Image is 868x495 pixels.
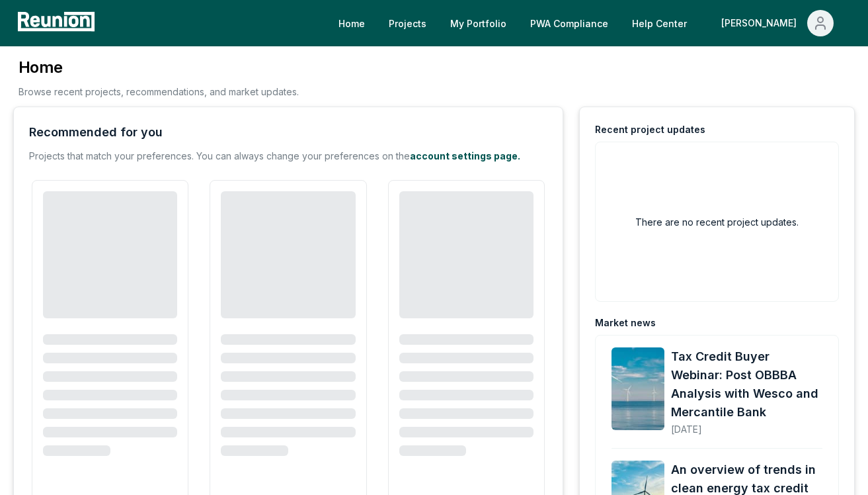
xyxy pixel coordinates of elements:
[595,316,656,330] div: Market news
[635,215,799,229] h2: There are no recent project updates.
[621,10,697,36] a: Help Center
[328,10,855,36] nav: Main
[19,85,299,99] p: Browse recent projects, recommendations, and market updates.
[328,10,375,36] a: Home
[19,57,299,78] h3: Home
[29,123,163,142] div: Recommended for you
[29,150,410,161] span: Projects that match your preferences. You can always change your preferences on the
[612,347,664,436] a: Tax Credit Buyer Webinar: Post OBBBA Analysis with Wesco and Mercantile Bank
[711,10,844,36] button: [PERSON_NAME]
[671,347,822,422] a: Tax Credit Buyer Webinar: Post OBBBA Analysis with Wesco and Mercantile Bank
[410,150,520,161] a: account settings page.
[595,123,705,136] div: Recent project updates
[378,10,437,36] a: Projects
[671,413,822,436] div: [DATE]
[612,347,664,430] img: Tax Credit Buyer Webinar: Post OBBBA Analysis with Wesco and Mercantile Bank
[440,10,517,36] a: My Portfolio
[520,10,619,36] a: PWA Compliance
[721,10,802,36] div: [PERSON_NAME]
